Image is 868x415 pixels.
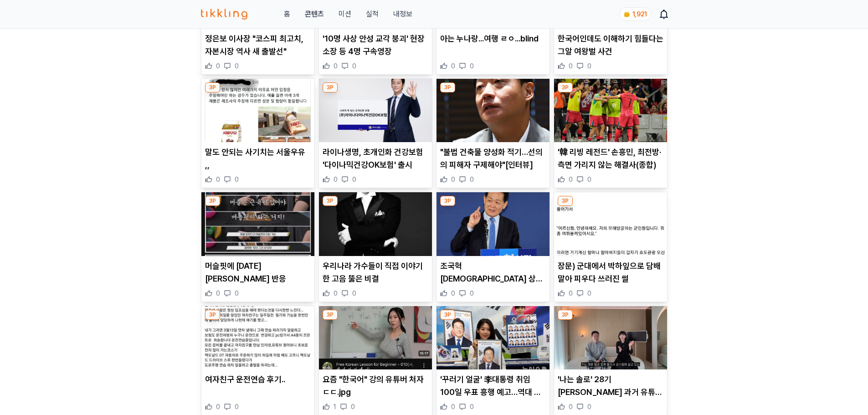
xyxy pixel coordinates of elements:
p: 머슬핏에 [DATE] [PERSON_NAME] 반응 [205,260,311,285]
div: 3P [558,310,573,320]
p: 정은보 이사장 "코스피 최고치, 자본시장 역사 새 출발선" [205,32,311,58]
span: 0 [451,289,455,298]
span: 0 [451,402,455,411]
span: 0 [216,402,220,411]
div: 3P [440,82,455,92]
span: 0 [352,289,356,298]
div: 3P [323,196,338,206]
a: 홈 [284,9,290,20]
span: 0 [470,175,474,184]
span: 0 [569,175,573,184]
span: 0 [470,61,474,71]
span: 0 [470,289,474,298]
img: 장문) 군대에서 박하잎으로 담배말아 피우다 쓰러진 썰 [554,192,667,256]
a: 콘텐츠 [305,9,324,20]
span: 0 [587,402,591,411]
img: 티끌링 [201,9,248,20]
img: 조국혁신당 상임고문 은우근 탈당…"피해자 공격 멈춰라" [437,192,550,256]
div: 3P [440,310,455,320]
p: '韓 리빙 레전드' 손흥민, 최전방·측면 가리지 않는 해결사(종합) [558,146,663,171]
div: 3P [323,310,338,320]
img: '나는 솔로' 28기 정희 과거 유튜브 출연 [554,306,667,370]
img: 라이나생명, 초개인화 건강보험 '다이나믹건강OK보험' 출시 [319,79,432,143]
span: 0 [235,402,239,411]
p: 말도 안되는 사기치는 서울우유 ,, [205,146,311,171]
span: 0 [451,61,455,71]
span: 0 [334,175,338,184]
span: 0 [216,175,220,184]
div: 3P [205,82,220,92]
p: '꾸러기 얼굴' 李대통령 취임 100일 우표 흥행 예고…역대 대통령 우표 판매량 보니 [440,373,546,399]
img: 여자친구 운전연습 후기.. [201,306,314,370]
span: 0 [569,61,573,71]
p: 우리나라 가수들이 직접 이야기한 고음 뚫은 비결 [323,260,428,285]
span: 0 [235,61,239,71]
div: 3P [205,196,220,206]
div: 3P "불법 건축물 양성화 적기…선의의 피해자 구제해야"[인터뷰] "불법 건축물 양성화 적기…선의의 피해자 구제해야"[인터뷰] 0 0 [436,78,550,189]
span: 0 [235,289,239,298]
div: 3P 장문) 군대에서 박하잎으로 담배말아 피우다 쓰러진 썰 장문) 군대에서 박하잎으로 담배말아 피우다 쓰러진 썰 0 0 [554,192,668,302]
div: 3P '韓 리빙 레전드' 손흥민, 최전방·측면 가리지 않는 해결사(종합) '韓 리빙 레전드' 손흥민, 최전방·측면 가리지 않는 해결사(종합) 0 0 [554,78,668,189]
a: 내정보 [393,9,412,20]
div: 3P [205,310,220,320]
img: '꾸러기 얼굴' 李대통령 취임 100일 우표 흥행 예고…역대 대통령 우표 판매량 보니 [437,306,550,370]
span: 0 [352,175,356,184]
span: 0 [351,402,355,411]
img: "불법 건축물 양성화 적기…선의의 피해자 구제해야"[인터뷰] [437,79,550,143]
img: coin [623,11,631,18]
span: 0 [587,61,591,71]
div: 3P 말도 안되는 사기치는 서울우유 ,, 말도 안되는 사기치는 서울우유 ,, 0 0 [201,78,315,189]
img: '韓 리빙 레전드' 손흥민, 최전방·측면 가리지 않는 해결사(종합) [554,79,667,143]
p: '10명 사상 안성 교각 붕괴' 현장 소장 등 4명 구속영장 [323,32,428,58]
p: 장문) 군대에서 박하잎으로 담배말아 피우다 쓰러진 썰 [558,260,663,285]
div: 3P [323,82,338,92]
img: 머슬핏에 대한 윤성빈 반응 [201,192,314,256]
span: 0 [216,289,220,298]
span: 1,921 [632,10,647,18]
span: 0 [334,289,338,298]
span: 0 [352,61,356,71]
span: 1 [334,402,336,411]
p: "불법 건축물 양성화 적기…선의의 피해자 구제해야"[인터뷰] [440,146,546,171]
span: 0 [334,61,338,71]
span: 0 [587,289,591,298]
img: 말도 안되는 사기치는 서울우유 ,, [201,79,314,143]
a: 실적 [366,9,379,20]
span: 0 [235,175,239,184]
p: 조국혁[DEMOGRAPHIC_DATA] 상임고문 은우근 탈당…"피해자 공격 멈춰라" [440,260,546,285]
p: 한국어인데도 이해하기 힘들다는 그알 여왕벌 사건 [558,32,663,58]
p: '나는 솔로' 28기 [PERSON_NAME] 과거 유튜브 출연 [558,373,663,399]
span: 0 [451,175,455,184]
p: 요즘 "한국어" 강의 유튜버 처자ㄷㄷ.jpg [323,373,428,399]
div: 3P 조국혁신당 상임고문 은우근 탈당…"피해자 공격 멈춰라" 조국혁[DEMOGRAPHIC_DATA] 상임고문 은우근 탈당…"피해자 공격 멈춰라" 0 0 [436,192,550,302]
div: 3P 머슬핏에 대한 윤성빈 반응 머슬핏에 [DATE] [PERSON_NAME] 반응 0 0 [201,192,315,302]
span: 0 [470,402,474,411]
p: 여자친구 운전연습 후기.. [205,373,311,386]
p: 아는 누나랑...여행 ㄹㅇ...blind [440,32,546,45]
span: 0 [569,289,573,298]
span: 0 [216,61,220,71]
div: 3P [558,82,573,92]
span: 0 [587,175,591,184]
button: 미션 [339,9,351,20]
a: coin 1,921 [619,7,649,21]
img: 우리나라 가수들이 직접 이야기한 고음 뚫은 비결 [319,192,432,256]
span: 0 [569,402,573,411]
img: 요즘 "한국어" 강의 유튜버 처자ㄷㄷ.jpg [319,306,432,370]
div: 3P [440,196,455,206]
div: 3P 라이나생명, 초개인화 건강보험 '다이나믹건강OK보험' 출시 라이나생명, 초개인화 건강보험 '다이나믹건강OK보험' 출시 0 0 [318,78,432,189]
p: 라이나생명, 초개인화 건강보험 '다이나믹건강OK보험' 출시 [323,146,428,171]
div: 3P 우리나라 가수들이 직접 이야기한 고음 뚫은 비결 우리나라 가수들이 직접 이야기한 고음 뚫은 비결 0 0 [318,192,432,302]
div: 3P [558,196,573,206]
